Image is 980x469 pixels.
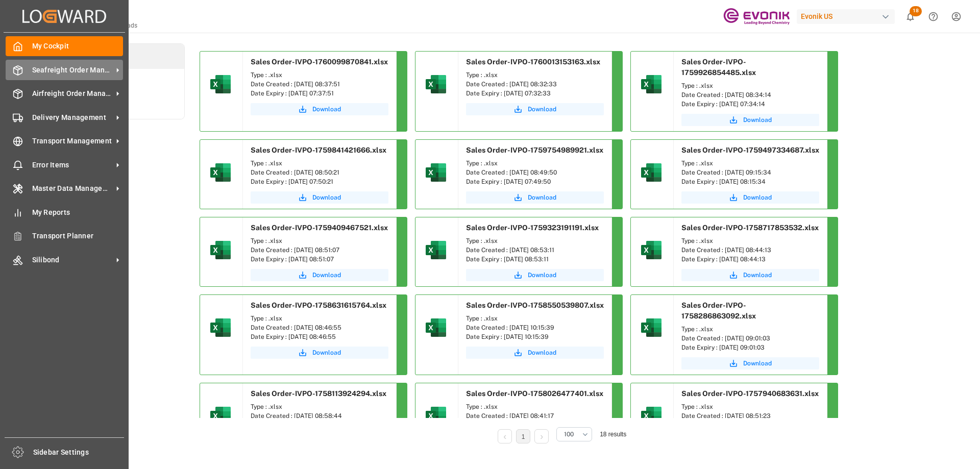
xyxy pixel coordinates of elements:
div: Date Created : [DATE] 09:01:03 [681,334,819,343]
span: Error Items [32,160,113,170]
div: Date Expiry : [DATE] 08:46:55 [251,332,388,341]
button: show 18 new notifications [899,5,922,28]
span: Download [528,348,556,357]
span: Download [743,193,772,202]
img: microsoft-excel-2019--v1.png [208,315,233,340]
div: Date Created : [DATE] 09:15:34 [681,168,819,177]
span: Sales Order-IVPO-1758286863092.xlsx [681,301,756,320]
div: Date Expiry : [DATE] 09:01:03 [681,343,819,352]
img: microsoft-excel-2019--v1.png [639,315,664,340]
div: Type : .xlsx [681,402,819,411]
div: Type : .xlsx [251,236,388,245]
img: microsoft-excel-2019--v1.png [639,404,664,428]
div: Type : .xlsx [466,402,604,411]
span: Sales Order-IVPO-1760013153163.xlsx [466,58,600,66]
div: Date Created : [DATE] 08:49:50 [466,168,604,177]
a: Download [251,269,388,281]
a: Download [466,269,604,281]
div: Date Expiry : [DATE] 07:34:14 [681,100,819,109]
span: Master Data Management [32,183,113,194]
button: Download [681,114,819,126]
button: Download [251,191,388,204]
img: microsoft-excel-2019--v1.png [208,72,233,96]
span: 100 [564,430,574,439]
div: Type : .xlsx [251,70,388,80]
button: Download [681,269,819,281]
span: Seafreight Order Management [32,65,113,76]
img: microsoft-excel-2019--v1.png [208,404,233,428]
button: Download [251,103,388,115]
div: Date Created : [DATE] 08:46:55 [251,323,388,332]
div: Date Expiry : [DATE] 07:50:21 [251,177,388,186]
img: microsoft-excel-2019--v1.png [424,72,448,96]
span: Sales Order-IVPO-1758113924294.xlsx [251,389,386,398]
button: Evonik US [797,7,899,26]
div: Date Created : [DATE] 08:58:44 [251,411,388,421]
button: open menu [556,427,592,441]
span: Download [528,193,556,202]
img: microsoft-excel-2019--v1.png [208,160,233,185]
div: Type : .xlsx [466,159,604,168]
div: Date Created : [DATE] 10:15:39 [466,323,604,332]
li: Next Page [534,429,549,443]
a: 1 [522,433,525,440]
span: Sales Order-IVPO-1758717853532.xlsx [681,224,819,232]
span: Sales Order-IVPO-1759754989921.xlsx [466,146,603,154]
span: Airfreight Order Management [32,88,113,99]
div: Date Created : [DATE] 08:51:23 [681,411,819,421]
div: Type : .xlsx [466,314,604,323]
span: Download [312,348,341,357]
div: Date Created : [DATE] 08:34:14 [681,90,819,100]
div: Type : .xlsx [681,81,819,90]
img: microsoft-excel-2019--v1.png [639,160,664,185]
div: Date Created : [DATE] 08:53:11 [466,245,604,255]
span: Download [743,359,772,368]
span: 18 [910,6,922,16]
span: Download [528,105,556,114]
div: Type : .xlsx [466,70,604,80]
span: My Reports [32,207,124,218]
img: microsoft-excel-2019--v1.png [424,160,448,185]
div: Date Expiry : [DATE] 07:37:51 [251,89,388,98]
img: microsoft-excel-2019--v1.png [424,404,448,428]
span: Download [312,270,341,280]
div: Type : .xlsx [681,325,819,334]
div: Date Expiry : [DATE] 10:15:39 [466,332,604,341]
span: Sales Order-IVPO-1758631615764.xlsx [251,301,386,309]
div: Date Expiry : [DATE] 08:44:13 [681,255,819,264]
span: Sales Order-IVPO-1757940683631.xlsx [681,389,819,398]
div: Date Created : [DATE] 08:32:33 [466,80,604,89]
button: Download [681,191,819,204]
div: Type : .xlsx [251,402,388,411]
div: Type : .xlsx [251,159,388,168]
a: Transport Planner [6,226,123,246]
div: Date Created : [DATE] 08:51:07 [251,245,388,255]
a: Download [466,103,604,115]
img: microsoft-excel-2019--v1.png [424,238,448,262]
span: Download [528,270,556,280]
div: Date Created : [DATE] 08:41:17 [466,411,604,421]
span: My Cockpit [32,41,124,52]
div: Date Created : [DATE] 08:50:21 [251,168,388,177]
img: microsoft-excel-2019--v1.png [639,238,664,262]
span: Transport Planner [32,231,124,241]
button: Download [251,347,388,359]
img: microsoft-excel-2019--v1.png [424,315,448,340]
button: Download [681,357,819,369]
button: Help Center [922,5,945,28]
span: Sales Order-IVPO-1759926854485.xlsx [681,58,756,77]
span: Delivery Management [32,112,113,123]
div: Evonik US [797,9,895,24]
span: Download [312,105,341,114]
div: Type : .xlsx [251,314,388,323]
span: Sales Order-IVPO-1758026477401.xlsx [466,389,603,398]
span: Download [743,115,772,125]
img: microsoft-excel-2019--v1.png [208,238,233,262]
button: Download [466,191,604,204]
